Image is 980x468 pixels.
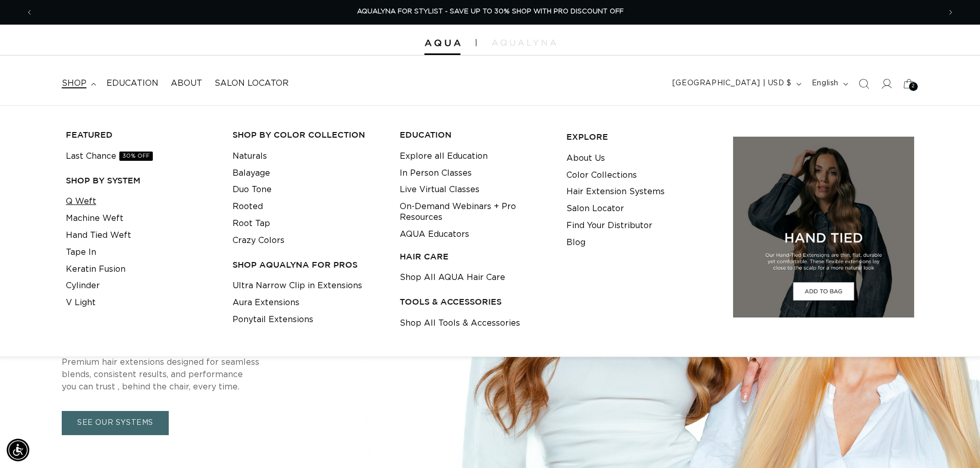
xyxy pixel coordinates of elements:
[215,78,289,89] span: Salon Locator
[566,150,605,167] a: About Us
[66,210,123,227] a: Machine Weft
[233,294,299,311] a: Aura Extensions
[56,72,100,95] summary: shop
[566,234,585,251] a: Blog
[233,277,362,294] a: Ultra Narrow Clip in Extensions
[233,181,272,198] a: Duo Tone
[233,198,263,215] a: Rooted
[566,200,624,217] a: Salon Locator
[62,411,169,436] a: SEE OUR SYSTEMS
[400,148,488,165] a: Explore all Education
[400,315,520,332] a: Shop All Tools & Accessories
[400,165,472,182] a: In Person Classes
[812,78,839,89] span: English
[400,269,505,286] a: Shop All AQUA Hair Care
[62,369,370,381] p: blends, consistent results, and performance
[400,198,550,226] a: On-Demand Webinars + Pro Resources
[165,72,208,95] a: About
[233,148,267,165] a: Naturals
[66,244,96,261] a: Tape In
[424,40,460,47] img: Aqua Hair Extensions
[119,152,153,161] span: 30% OFF
[66,261,126,278] a: Keratin Fusion
[566,183,665,200] a: Hair Extension Systems
[852,72,875,95] summary: Search
[400,251,550,262] h3: HAIR CARE
[233,129,383,140] h3: Shop by Color Collection
[233,311,313,328] a: Ponytail Extensions
[666,74,806,93] button: [GEOGRAPHIC_DATA] | USD $
[492,40,556,46] img: aqualyna.com
[912,82,915,91] span: 2
[939,3,962,22] button: Next announcement
[18,3,41,22] button: Previous announcement
[233,165,270,182] a: Balayage
[233,259,383,270] h3: Shop AquaLyna for Pros
[66,193,96,210] a: Q Weft
[62,381,370,394] p: you can trust , behind the chair, every time.
[171,78,202,89] span: About
[66,175,217,186] h3: SHOP BY SYSTEM
[566,132,717,142] h3: EXPLORE
[806,74,852,93] button: English
[100,72,165,95] a: Education
[566,217,652,234] a: Find Your Distributor
[400,129,550,140] h3: EDUCATION
[62,357,370,369] p: Premium hair extensions designed for seamless
[62,78,86,89] span: shop
[566,167,637,184] a: Color Collections
[233,215,270,232] a: Root Tap
[208,72,295,95] a: Salon Locator
[66,294,96,311] a: V Light
[233,232,284,249] a: Crazy Colors
[66,277,100,294] a: Cylinder
[66,148,153,165] a: Last Chance30% OFF
[400,226,469,243] a: AQUA Educators
[357,8,623,15] span: AQUALYNA FOR STYLIST - SAVE UP TO 30% SHOP WITH PRO DISCOUNT OFF
[106,78,158,89] span: Education
[672,78,792,89] span: [GEOGRAPHIC_DATA] | USD $
[66,227,131,244] a: Hand Tied Weft
[66,129,217,140] h3: FEATURED
[7,439,29,461] div: Accessibility Menu
[400,296,550,307] h3: TOOLS & ACCESSORIES
[400,181,479,198] a: Live Virtual Classes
